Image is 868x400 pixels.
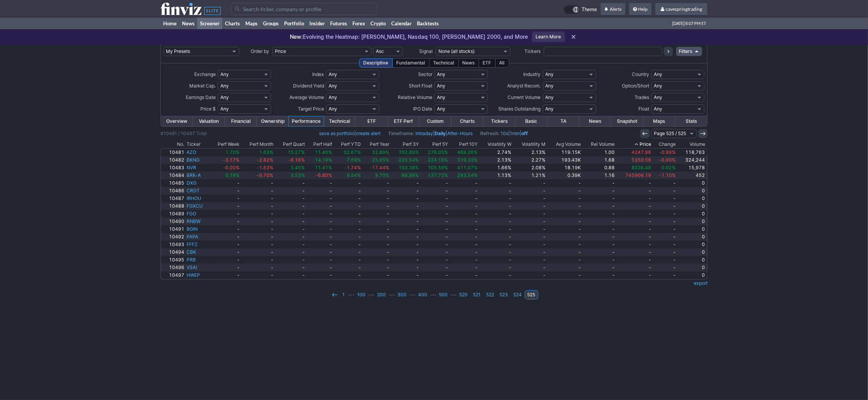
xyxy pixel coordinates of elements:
a: 2.74% [479,149,513,156]
a: Tickers [483,116,515,126]
a: 10490 [161,218,185,225]
span: -1.63% [257,165,273,170]
a: 4247.96 [616,149,652,156]
a: -0.70% [241,172,274,179]
a: 11.41% [306,164,333,172]
a: 0.02% [652,164,677,172]
a: - [652,187,677,195]
a: Groups [260,18,281,29]
a: -0.90% [652,156,677,164]
a: 14.19% [306,156,333,164]
a: 86.88% [391,172,420,179]
a: - [582,210,616,218]
span: 8.70% [375,172,390,178]
span: 745906.19 [625,172,651,178]
a: - [547,202,582,210]
a: Overview [161,116,193,126]
span: | [319,130,381,137]
a: - [306,210,333,218]
a: Forex [350,18,368,29]
a: 9.54% [333,172,362,179]
a: Backtests [414,18,441,29]
a: - [362,187,391,195]
span: cavespringtrading [666,6,702,12]
span: 1.63% [259,149,273,155]
a: - [547,218,582,225]
a: Home [160,18,179,29]
a: 10485 [161,179,185,187]
a: 0 [677,225,707,233]
span: 4247.96 [632,149,651,155]
a: Valuation [193,116,225,126]
a: - [391,195,420,202]
a: 1.00 [582,149,616,156]
a: 2.13% [513,149,546,156]
a: - [209,210,241,218]
a: - [582,218,616,225]
a: - [209,233,241,241]
a: - [616,202,652,210]
a: - [241,202,274,210]
a: Learn More [532,31,565,42]
a: - [450,195,479,202]
a: - [209,195,241,202]
a: 32.67% [333,149,362,156]
a: - [450,187,479,195]
a: Technical [324,116,355,126]
span: 32.89% [372,149,390,155]
a: - [420,195,450,202]
span: -2.82% [257,157,273,163]
span: -0.90% [660,157,676,163]
a: - [209,225,241,233]
a: - [420,225,450,233]
span: 25.95% [372,157,390,163]
span: 8036.48 [632,165,651,170]
span: 7.69% [347,157,361,163]
span: -6.16% [288,157,305,163]
a: - [391,187,420,195]
a: News [179,18,197,29]
a: 10489 [161,210,185,218]
a: 15,978 [677,164,707,172]
a: 2.08% [513,164,546,172]
a: 469.26% [450,149,479,156]
div: ETF [479,58,496,68]
a: - [209,202,241,210]
a: - [616,218,652,225]
a: - [652,225,677,233]
a: Stats [675,116,707,126]
span: 105.59% [428,165,448,170]
a: - [616,179,652,187]
a: - [547,210,582,218]
a: - [420,187,450,195]
a: - [274,202,306,210]
a: - [547,225,582,233]
input: Search [231,3,377,15]
a: - [652,210,677,218]
a: - [333,210,362,218]
a: Snapshot [611,116,643,126]
a: - [513,202,546,210]
a: - [209,218,241,225]
a: FGO [185,210,209,218]
a: 10486 [161,187,185,195]
a: - [391,218,420,225]
span: 102.89% [398,149,419,155]
a: - [582,202,616,210]
a: NVR [185,164,209,172]
a: 0 [677,195,707,202]
a: - [479,218,513,225]
a: - [362,210,391,218]
a: 5350.56 [616,156,652,164]
a: CRGT [185,187,209,195]
a: - [391,225,420,233]
a: 18.19K [547,164,582,172]
a: Maps [243,18,260,29]
a: Custom [420,116,451,126]
a: -17.44% [362,164,391,172]
a: - [274,210,306,218]
a: Alerts [601,3,625,15]
a: - [362,202,391,210]
a: 1.63% [241,149,274,156]
a: - [582,195,616,202]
